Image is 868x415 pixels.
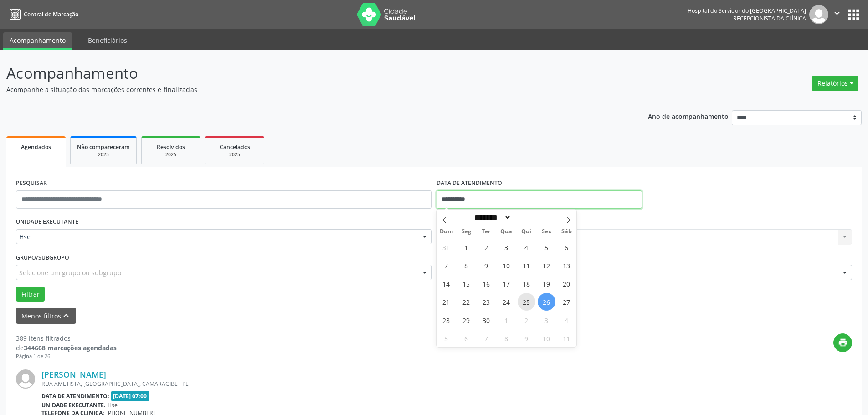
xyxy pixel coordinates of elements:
[437,275,455,292] span: Setembro 14, 2025
[437,229,457,235] span: Dom
[558,311,575,329] span: Outubro 4, 2025
[828,5,846,24] button: 
[518,329,535,347] span: Outubro 9, 2025
[558,329,575,347] span: Outubro 11, 2025
[833,333,852,352] button: print
[538,275,555,292] span: Setembro 19, 2025
[21,143,51,151] span: Agendados
[82,32,134,48] a: Beneficiários
[41,369,106,379] a: [PERSON_NAME]
[457,329,475,347] span: Outubro 6, 2025
[498,238,515,256] span: Setembro 3, 2025
[518,293,535,311] span: Setembro 25, 2025
[536,229,556,235] span: Sex
[148,151,194,158] div: 2025
[6,7,78,22] a: Central de Marcação
[538,238,555,256] span: Setembro 5, 2025
[688,7,806,15] div: Hospital do Servidor do [GEOGRAPHIC_DATA]
[733,15,806,22] span: Recepcionista da clínica
[478,293,495,311] span: Setembro 23, 2025
[16,308,76,324] button: Menos filtroskeyboard_arrow_up
[538,256,555,274] span: Setembro 12, 2025
[16,333,117,343] div: 389 itens filtrados
[558,293,575,311] span: Setembro 27, 2025
[518,311,535,329] span: Outubro 2, 2025
[478,275,495,292] span: Setembro 16, 2025
[538,329,555,347] span: Outubro 10, 2025
[518,275,535,292] span: Setembro 18, 2025
[41,401,106,409] b: Unidade executante:
[6,62,605,85] p: Acompanhamento
[838,338,848,348] i: print
[809,5,828,24] img: img
[437,238,455,256] span: Agosto 31, 2025
[518,256,535,274] span: Setembro 11, 2025
[457,275,475,292] span: Setembro 15, 2025
[478,311,495,329] span: Setembro 30, 2025
[41,380,715,388] div: RUA AMETISTA, [GEOGRAPHIC_DATA], CAMARAGIBE - PE
[832,8,842,18] i: 
[556,229,576,235] span: Sáb
[498,329,515,347] span: Outubro 8, 2025
[558,238,575,256] span: Setembro 6, 2025
[538,311,555,329] span: Outubro 3, 2025
[498,275,515,292] span: Setembro 17, 2025
[812,76,858,91] button: Relatórios
[511,213,541,222] input: Year
[16,343,117,353] div: de
[16,251,69,265] label: Grupo/Subgrupo
[478,256,495,274] span: Setembro 9, 2025
[77,151,130,158] div: 2025
[538,293,555,311] span: Setembro 26, 2025
[3,32,72,50] a: Acompanhamento
[61,311,71,321] i: keyboard_arrow_up
[19,232,413,241] span: Hse
[24,10,78,18] span: Central de Marcação
[846,7,862,23] button: apps
[558,275,575,292] span: Setembro 20, 2025
[437,329,455,347] span: Outubro 5, 2025
[220,143,250,151] span: Cancelados
[457,256,475,274] span: Setembro 8, 2025
[498,311,515,329] span: Outubro 1, 2025
[558,256,575,274] span: Setembro 13, 2025
[496,229,516,235] span: Qua
[212,151,257,158] div: 2025
[476,229,496,235] span: Ter
[16,287,45,302] button: Filtrar
[456,229,476,235] span: Seg
[111,391,149,401] span: [DATE] 07:00
[518,238,535,256] span: Setembro 4, 2025
[16,215,78,229] label: UNIDADE EXECUTANTE
[437,176,502,190] label: DATA DE ATENDIMENTO
[24,343,117,352] strong: 344668 marcações agendadas
[457,238,475,256] span: Setembro 1, 2025
[516,229,536,235] span: Qui
[437,256,455,274] span: Setembro 7, 2025
[472,213,512,222] select: Month
[498,256,515,274] span: Setembro 10, 2025
[77,143,130,151] span: Não compareceram
[648,110,729,122] p: Ano de acompanhamento
[16,176,47,190] label: PESQUISAR
[108,401,118,409] span: Hse
[478,329,495,347] span: Outubro 7, 2025
[437,293,455,311] span: Setembro 21, 2025
[478,238,495,256] span: Setembro 2, 2025
[41,392,109,400] b: Data de atendimento:
[6,85,605,94] p: Acompanhe a situação das marcações correntes e finalizadas
[157,143,185,151] span: Resolvidos
[437,311,455,329] span: Setembro 28, 2025
[498,293,515,311] span: Setembro 24, 2025
[457,293,475,311] span: Setembro 22, 2025
[19,268,121,277] span: Selecione um grupo ou subgrupo
[16,369,35,389] img: img
[457,311,475,329] span: Setembro 29, 2025
[16,353,117,360] div: Página 1 de 26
